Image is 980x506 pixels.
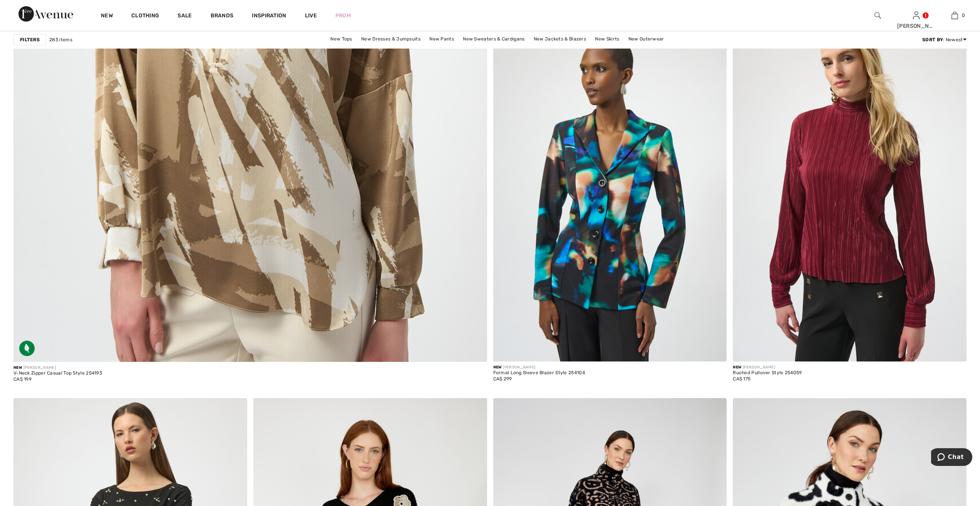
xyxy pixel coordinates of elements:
a: Prom [335,12,351,20]
a: New Skirts [591,34,623,44]
div: Ruched Pullover Style 254059 [733,370,802,376]
a: New Outerwear [625,34,668,44]
img: Ruched Pullover Style 254059. Burgundy [733,11,967,361]
span: New [733,365,741,370]
img: 1ère Avenue [18,6,73,22]
div: : Newest [922,36,967,43]
span: CA$ 299 [493,376,512,382]
span: Inspiration [252,12,286,20]
div: [PERSON_NAME] [13,365,102,371]
a: New [101,12,113,20]
span: CA$ 175 [733,376,750,382]
a: New Sweaters & Cardigans [459,34,528,44]
span: CA$ 199 [13,377,32,382]
span: New [493,365,502,370]
img: search the website [874,11,881,20]
img: My Bag [952,11,958,20]
strong: Sort By [922,37,943,42]
a: Clothing [131,12,159,20]
a: New Pants [426,34,458,44]
a: New Jackets & Blazers [530,34,590,44]
strong: Filters [20,36,40,43]
a: Live [305,12,317,20]
a: 0 [936,11,973,20]
a: Sale [178,12,192,20]
iframe: Opens a widget where you can chat to one of our agents [931,448,972,467]
img: My Info [913,11,920,20]
img: Formal Long Sleeve Blazer Style 254104. Black/Multi [493,11,727,361]
a: Sign In [913,12,920,19]
a: New Dresses & Jumpsuits [357,34,424,44]
div: V-Neck Zipper Casual Top Style 254193 [13,371,102,376]
div: [PERSON_NAME] [897,22,935,30]
span: 0 [962,12,965,19]
div: [PERSON_NAME] [733,365,802,370]
a: New Tops [327,34,356,44]
div: Formal Long Sleeve Blazer Style 254104 [493,370,585,376]
a: Brands [211,12,234,20]
img: Sustainable Fabric [19,341,35,356]
div: [PERSON_NAME] [493,365,585,370]
span: 283 items [49,36,72,43]
span: New [13,365,22,370]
